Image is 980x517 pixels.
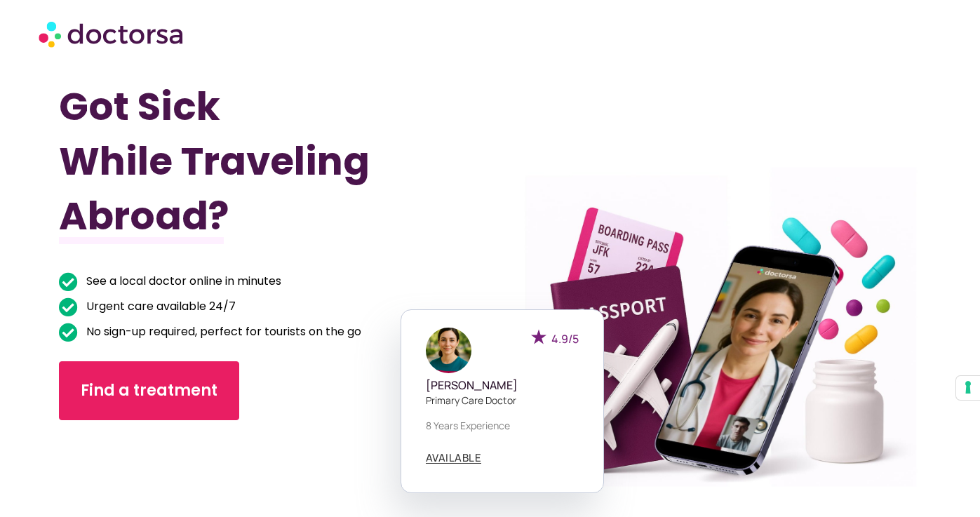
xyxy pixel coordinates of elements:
p: 8 years experience [426,418,579,433]
span: Find a treatment [81,380,217,402]
a: AVAILABLE [426,452,482,464]
span: AVAILABLE [426,452,482,463]
span: No sign-up required, perfect for tourists on the go [83,322,361,342]
a: Find a treatment [59,361,239,420]
span: Urgent care available 24/7 [83,297,236,316]
button: Your consent preferences for tracking technologies [956,376,980,400]
h5: [PERSON_NAME] [426,379,579,392]
h1: Got Sick While Traveling Abroad? [59,79,425,243]
span: 4.9/5 [551,331,579,347]
span: See a local doctor online in minutes [83,271,281,291]
p: Primary care doctor [426,393,579,408]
